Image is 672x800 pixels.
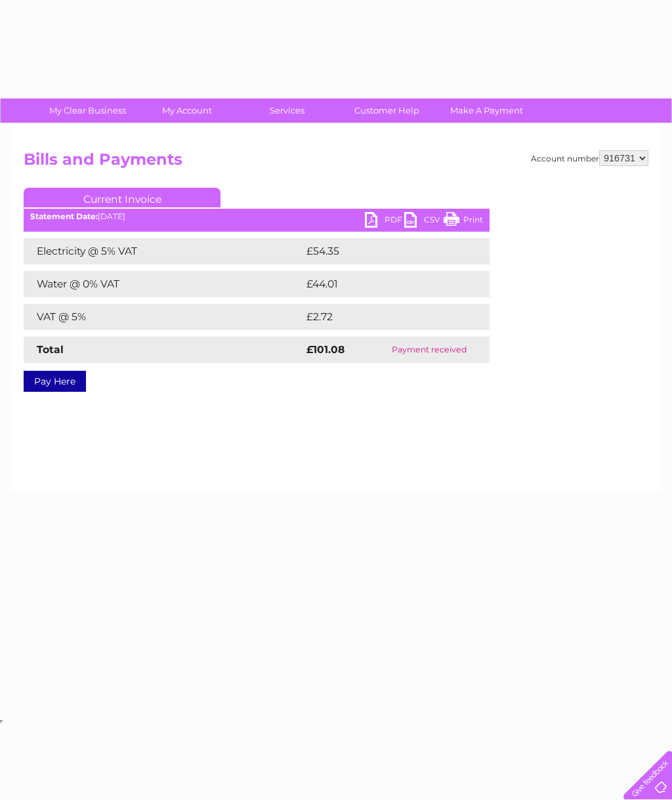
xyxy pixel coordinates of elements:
[303,271,462,297] td: £44.01
[24,150,648,175] h2: Bills and Payments
[432,98,541,123] a: Make A Payment
[369,337,490,363] td: Payment received
[33,98,142,123] a: My Clear Business
[37,343,64,356] strong: Total
[365,212,404,231] a: PDF
[306,343,345,356] strong: £101.08
[24,304,303,330] td: VAT @ 5%
[24,188,220,207] a: Current Invoice
[24,212,490,221] div: [DATE]
[444,212,483,231] a: Print
[333,98,441,123] a: Customer Help
[24,271,303,297] td: Water @ 0% VAT
[24,371,86,392] a: Pay Here
[404,212,444,231] a: CSV
[233,98,341,123] a: Services
[531,150,648,166] div: Account number
[30,211,98,221] b: Statement Date:
[303,238,463,264] td: £54.35
[133,98,241,123] a: My Account
[303,304,459,330] td: £2.72
[24,238,303,264] td: Electricity @ 5% VAT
